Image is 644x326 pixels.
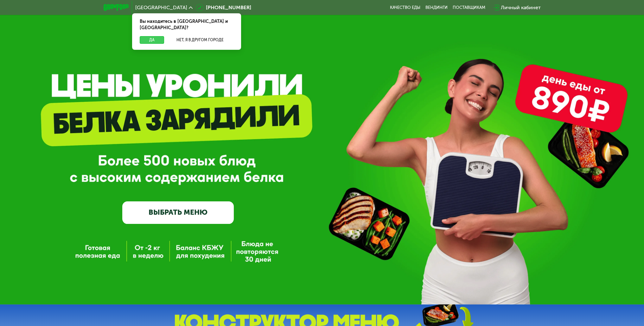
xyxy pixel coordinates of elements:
button: Нет, я в другом городе [167,36,233,44]
a: ВЫБРАТЬ МЕНЮ [122,201,234,224]
span: [GEOGRAPHIC_DATA] [135,5,187,10]
button: Да [140,36,164,44]
a: [PHONE_NUMBER] [196,4,251,11]
a: Вендинги [425,5,448,10]
a: Качество еды [390,5,420,10]
div: поставщикам [453,5,485,10]
div: Личный кабинет [501,4,541,11]
div: Вы находитесь в [GEOGRAPHIC_DATA] и [GEOGRAPHIC_DATA]? [132,13,241,36]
